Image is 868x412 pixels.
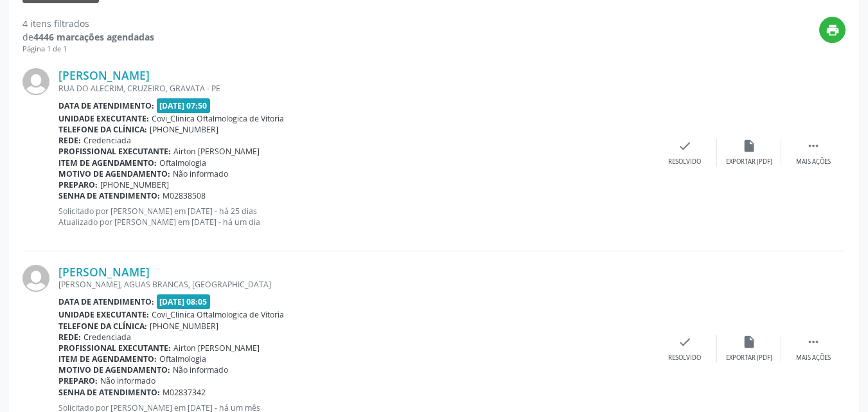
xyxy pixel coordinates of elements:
[33,31,154,43] strong: 4446 marcações agendadas
[173,364,228,375] span: Não informado
[58,146,171,157] b: Profissional executante:
[742,139,756,153] i: insert_drive_file
[668,354,701,363] div: Resolvido
[819,17,846,43] button: print
[58,343,171,354] b: Profissional executante:
[678,139,692,153] i: check
[742,335,756,349] i: insert_drive_file
[58,321,147,332] b: Telefone da clínica:
[22,30,154,44] div: de
[173,343,260,354] span: Airton [PERSON_NAME]
[173,146,260,157] span: Airton [PERSON_NAME]
[58,279,653,290] div: [PERSON_NAME], AGUAS BRANCAS, [GEOGRAPHIC_DATA]
[58,68,150,82] a: [PERSON_NAME]
[796,354,831,363] div: Mais ações
[58,83,653,94] div: RUA DO ALECRIM, CRUZEIRO, GRAVATA - PE
[668,157,701,166] div: Resolvido
[150,124,218,135] span: [PHONE_NUMBER]
[726,157,772,166] div: Exportar (PDF)
[806,335,820,349] i: 
[22,265,49,292] img: img
[806,139,820,153] i: 
[58,113,149,124] b: Unidade executante:
[58,364,170,375] b: Motivo de agendamento:
[100,179,169,190] span: [PHONE_NUMBER]
[58,309,149,320] b: Unidade executante:
[157,294,211,309] span: [DATE] 08:05
[58,296,154,307] b: Data de atendimento:
[157,98,211,113] span: [DATE] 07:50
[152,113,284,124] span: Covi_Clinica Oftalmologica de Vitoria
[163,190,206,201] span: M02838508
[100,375,155,386] span: Não informado
[150,321,218,332] span: [PHONE_NUMBER]
[726,354,772,363] div: Exportar (PDF)
[163,387,206,398] span: M02837342
[58,168,170,179] b: Motivo de agendamento:
[58,332,81,343] b: Rede:
[58,206,653,228] p: Solicitado por [PERSON_NAME] em [DATE] - há 25 dias Atualizado por [PERSON_NAME] em [DATE] - há u...
[84,135,131,146] span: Credenciada
[22,44,154,55] div: Página 1 de 1
[159,354,206,364] span: Oftalmologia
[22,17,154,30] div: 4 itens filtrados
[58,100,154,111] b: Data de atendimento:
[58,265,150,279] a: [PERSON_NAME]
[58,354,157,364] b: Item de agendamento:
[826,23,840,37] i: print
[58,387,160,398] b: Senha de atendimento:
[173,168,228,179] span: Não informado
[796,157,831,166] div: Mais ações
[58,375,98,386] b: Preparo:
[678,335,692,349] i: check
[58,135,81,146] b: Rede:
[58,190,160,201] b: Senha de atendimento:
[84,332,131,343] span: Credenciada
[152,309,284,320] span: Covi_Clinica Oftalmologica de Vitoria
[159,157,206,168] span: Oftalmologia
[58,179,98,190] b: Preparo:
[22,68,49,95] img: img
[58,124,147,135] b: Telefone da clínica:
[58,157,157,168] b: Item de agendamento:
